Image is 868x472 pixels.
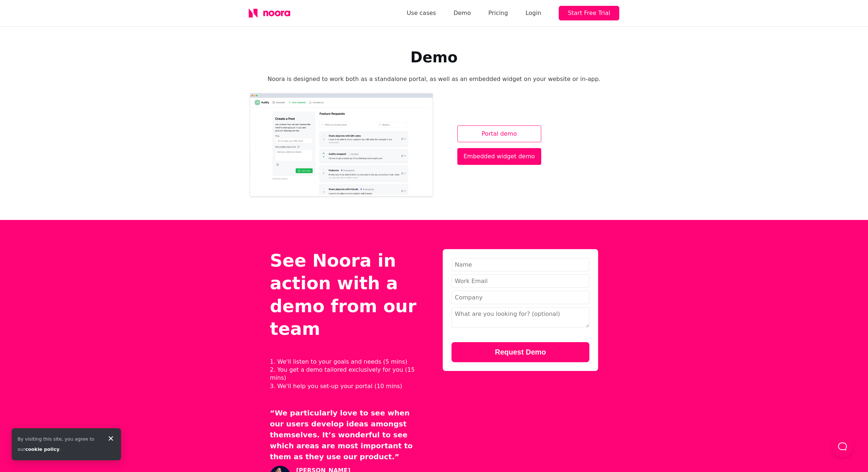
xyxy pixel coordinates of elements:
[249,92,434,198] img: A preview of Noora's standalone portal
[452,274,589,288] input: Work Email
[488,8,508,18] a: Pricing
[457,125,541,142] a: Portal demo
[270,409,413,461] q: We particularly love to see when our users develop ideas amongst themselves. It’s wonderful to se...
[559,6,619,20] button: Start Free Trial
[249,75,619,84] p: Noora is designed to work both as a standalone portal, as well as an embedded widget on your webs...
[270,249,425,340] h2: See Noora in action with a demo from our team
[270,358,425,391] p: 1. We'll listen to your goals and needs (5 mins) 2. You get a demo tailored exclusively for you (...
[407,8,436,18] a: Use cases
[249,49,619,66] h1: Demo
[18,434,101,454] div: By visiting this site, you agree to our .
[452,291,589,304] input: Company
[452,342,589,362] button: Request Demo
[457,148,541,165] a: Embedded widget demo
[25,446,59,452] a: cookie policy
[832,436,853,457] button: Load Chat
[452,258,589,271] input: Name
[453,8,471,18] a: Demo
[526,8,541,18] div: Login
